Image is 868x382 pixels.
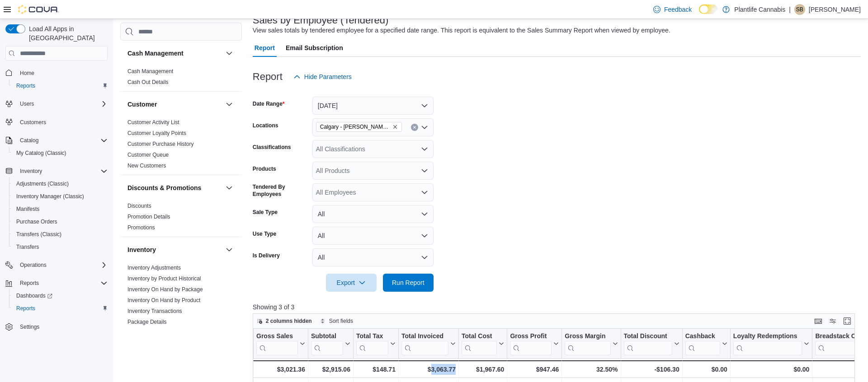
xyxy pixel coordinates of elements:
span: Promotion Details [127,213,170,220]
span: Purchase Orders [16,218,57,225]
a: Cash Management [127,68,173,75]
button: Customers [2,116,111,129]
button: All [312,227,434,245]
a: Customer Loyalty Points [127,130,186,136]
h3: Cash Management [127,49,184,58]
span: Reports [16,278,108,289]
span: Dashboards [13,290,108,301]
a: Reports [13,303,39,314]
label: Locations [253,122,278,129]
button: Total Cost [462,332,504,355]
a: Purchase Orders [13,216,61,227]
span: Catalog [16,135,108,146]
span: Reports [16,82,35,89]
button: Run Report [383,274,434,292]
span: Customers [16,116,108,128]
span: Manifests [16,205,39,213]
span: Transfers (Classic) [16,231,61,238]
span: Inventory Manager (Classic) [13,191,108,202]
span: Customer Purchase History [127,140,194,148]
span: Hide Parameters [304,72,352,81]
button: Reports [9,79,111,92]
span: Feedback [664,5,692,14]
span: Export [331,274,371,292]
button: My Catalog (Classic) [9,147,111,159]
p: [PERSON_NAME] [809,4,861,15]
p: Plantlife Cannabis [734,4,785,15]
button: Export [326,274,377,292]
div: Gross Profit [510,332,552,355]
p: | [789,4,791,15]
div: Gross Profit [510,332,552,341]
span: Run Report [392,278,425,287]
div: Cashback [685,332,720,355]
span: Transfers (Classic) [13,229,108,240]
div: $3,063.77 [401,364,456,375]
button: Total Invoiced [401,332,456,355]
button: Users [2,98,111,110]
span: Operations [16,260,108,270]
span: Inventory by Product Historical [127,275,201,282]
div: -$106.30 [623,364,679,375]
button: Catalog [2,134,111,147]
span: Report [255,39,275,57]
div: Total Tax [356,332,388,341]
button: Enter fullscreen [842,316,853,326]
button: Cash Management [224,48,235,59]
div: 32.50% [565,364,618,375]
nav: Complex example [5,62,108,357]
div: $0.00 [733,364,810,375]
label: Tendered By Employees [253,183,309,198]
h3: Inventory [127,245,156,254]
button: Adjustments (Classic) [9,177,111,190]
div: $1,967.60 [462,364,504,375]
a: Customers [16,117,50,128]
button: Clear input [411,124,418,131]
span: Customer Queue [127,151,169,158]
button: Total Discount [623,332,679,355]
button: Reports [9,302,111,315]
button: 2 columns hidden [253,316,316,326]
span: Dashboards [16,292,52,299]
a: Adjustments (Classic) [13,178,72,189]
button: Gross Margin [565,332,618,355]
a: Dashboards [13,290,56,301]
div: Samantha Berting [794,4,805,15]
div: $148.71 [356,364,396,375]
span: New Customers [127,162,166,169]
a: Inventory On Hand by Product [127,297,200,303]
label: Products [253,165,276,172]
span: Inventory Manager (Classic) [16,193,84,200]
span: 2 columns hidden [266,317,312,325]
a: Inventory by Product Historical [127,275,201,282]
a: Home [16,68,38,79]
div: Total Cost [462,332,497,355]
button: Loyalty Redemptions [733,332,810,355]
span: Settings [20,323,39,331]
span: Customers [20,119,46,126]
span: Promotions [127,224,155,231]
a: Inventory Transactions [127,308,182,314]
a: Inventory On Hand by Package [127,286,203,293]
span: My Catalog (Classic) [13,148,108,158]
button: Discounts & Promotions [224,182,235,193]
div: Total Tax [356,332,388,355]
button: Customer [224,99,235,110]
span: Users [20,100,34,107]
a: Reports [13,80,39,91]
button: All [312,248,434,266]
button: Open list of options [421,167,428,174]
div: Total Invoiced [401,332,448,355]
span: Settings [16,321,108,332]
button: Home [2,66,111,79]
label: Sale Type [253,209,278,216]
label: Is Delivery [253,252,280,259]
span: Home [20,70,34,77]
div: $947.46 [510,364,559,375]
a: Transfers [13,242,42,252]
a: New Customers [127,163,166,169]
span: Inventory Transactions [127,307,182,315]
button: Cash Management [127,49,222,58]
div: Gross Sales [256,332,298,355]
span: My Catalog (Classic) [16,149,66,157]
